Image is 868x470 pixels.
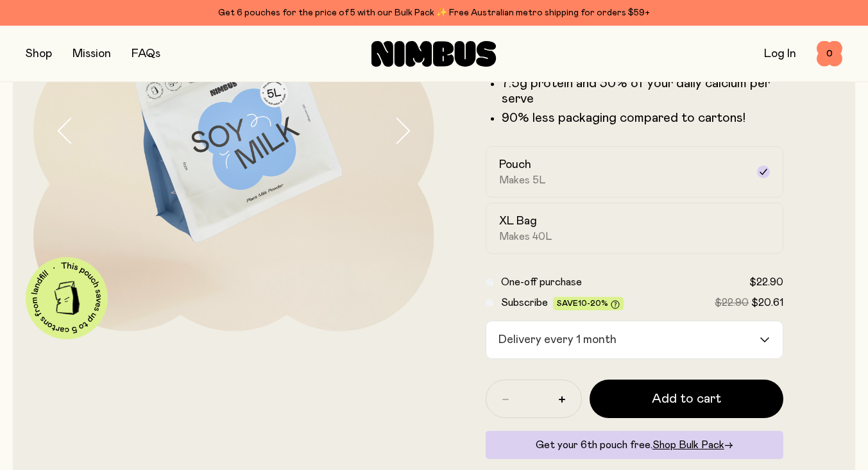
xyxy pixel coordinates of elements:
span: $22.90 [749,277,783,287]
a: Mission [72,48,111,60]
a: Shop Bulk Pack→ [652,440,733,450]
span: $22.90 [715,298,749,308]
div: Get your 6th pouch free. [486,431,784,459]
div: Search for option [486,321,784,359]
button: 0 [817,41,842,67]
a: FAQs [132,48,160,60]
span: Save [557,299,620,309]
p: 90% less packaging compared to cartons! [502,110,784,126]
h2: XL Bag [499,214,537,229]
a: Log In [764,48,796,60]
span: Makes 5L [499,174,546,187]
span: One-off purchase [501,277,582,287]
span: Subscribe [501,298,548,308]
div: Get 6 pouches for the price of 5 with our Bulk Pack ✨ Free Australian metro shipping for orders $59+ [26,5,842,21]
li: 7.5g protein and 30% of your daily calcium per serve [502,76,784,106]
span: Shop Bulk Pack [652,440,724,450]
span: Add to cart [652,390,721,408]
span: 10-20% [578,299,608,307]
span: $20.61 [751,298,783,308]
button: Add to cart [590,380,784,418]
h2: Pouch [499,157,531,172]
span: Delivery every 1 month [495,321,620,358]
span: Makes 40L [499,230,552,243]
input: Search for option [622,321,759,358]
